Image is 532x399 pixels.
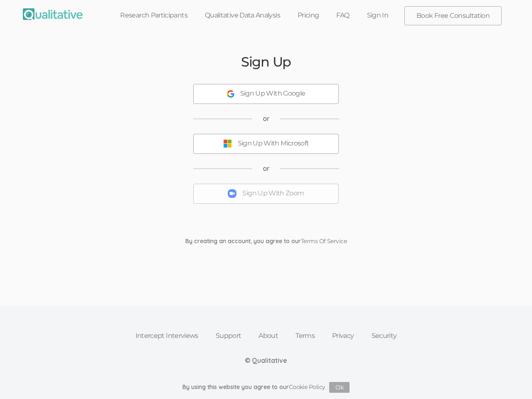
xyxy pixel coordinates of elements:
iframe: Chat Widget [490,359,532,399]
a: Book Free Consultation [405,7,501,25]
div: By creating an account, you agree to our [179,237,353,245]
button: Sign Up With Microsoft [193,134,339,154]
a: FAQ [328,6,358,25]
a: Sign In [358,6,397,25]
a: Intercept Interviews [127,327,207,345]
span: or [263,114,270,123]
a: Terms Of Service [301,237,347,245]
a: Qualitative Data Analysis [196,6,289,25]
a: Terms [287,327,323,345]
button: Sign Up With Zoom [193,184,339,204]
a: Support [207,327,250,345]
a: About [250,327,287,345]
button: Sign Up With Google [193,84,339,104]
div: Sign Up With Zoom [242,189,304,198]
h2: Sign Up [241,54,291,69]
a: Cookie Policy [289,383,325,391]
div: Sign Up With Google [240,89,305,99]
span: or [263,164,270,173]
img: Sign Up With Zoom [228,189,236,198]
div: © Qualitative [245,356,287,365]
a: Pricing [289,6,328,25]
a: Privacy [323,327,363,345]
a: Security [363,327,406,345]
img: Qualitative [23,8,83,20]
img: Sign Up With Microsoft [223,139,232,148]
div: By using this website you agree to our [182,382,350,393]
a: Research Participants [111,6,196,25]
img: Sign Up With Google [227,90,234,98]
div: Sign Up With Microsoft [238,139,309,148]
button: Ok [329,382,350,393]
